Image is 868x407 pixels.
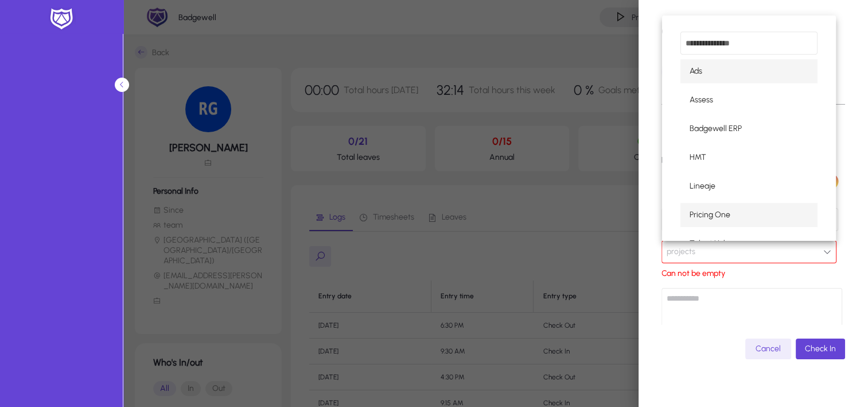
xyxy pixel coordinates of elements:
[680,88,818,112] mat-option: Assess
[690,179,715,193] span: Lineaje
[690,208,730,222] span: Pricing One
[680,232,818,256] mat-option: Talent Hub
[680,59,818,83] mat-option: Ads
[690,93,713,107] span: Assess
[680,117,818,141] mat-option: Badgewell ERP
[680,145,818,170] mat-option: HMT
[690,237,728,251] span: Talent Hub
[690,122,742,136] span: Badgewell ERP
[680,32,818,55] input: dropdown search
[680,203,818,227] mat-option: Pricing One
[690,151,706,164] span: HMT
[690,64,702,78] span: Ads
[680,174,818,198] mat-option: Lineaje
